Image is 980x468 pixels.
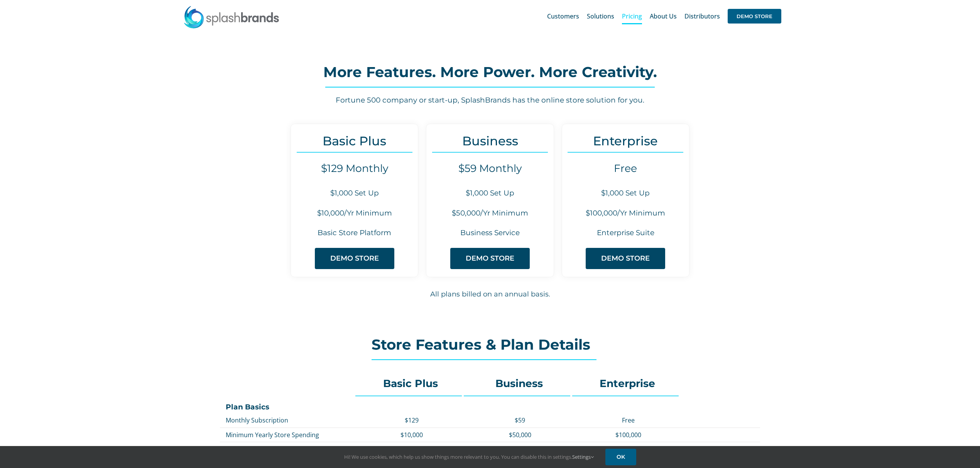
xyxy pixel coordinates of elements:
[426,188,553,199] h6: $1,000 Set Up
[578,431,679,439] p: $100,000
[383,377,438,390] strong: Basic Plus
[470,431,570,439] p: $50,000
[372,337,608,352] h2: Store Features & Plan Details
[426,208,553,219] h6: $50,000/Yr Minimum
[226,402,269,411] strong: Plan Basics
[291,162,418,175] h4: $129 Monthly
[183,5,280,29] img: SplashBrands.com Logo
[426,228,553,238] h6: Business Service
[601,254,650,263] span: DEMO STORE
[220,64,760,80] h2: More Features. More Power. More Creativity.
[684,4,720,29] a: Distributors
[291,208,418,219] h6: $10,000/Yr Minimum
[226,431,353,439] p: Minimum Yearly Store Spending
[330,254,379,263] span: DEMO STORE
[728,9,781,24] span: DEMO STORE
[220,289,760,300] h6: All plans billed on an annual basis.
[578,416,679,424] p: Free
[587,13,614,19] span: Solutions
[562,208,689,219] h6: $100,000/Yr Minimum
[220,95,760,106] h6: Fortune 500 company or start-up, SplashBrands has the online store solution for you.
[315,248,394,269] a: DEMO STORE
[578,445,679,453] p: $1,000
[562,228,689,238] h6: Enterprise Suite
[495,377,543,390] strong: Business
[600,377,655,390] strong: Enterprise
[547,13,579,19] span: Customers
[466,254,514,263] span: DEMO STORE
[470,416,570,424] p: $59
[547,4,579,29] a: Customers
[426,134,553,148] h3: Business
[344,453,594,460] span: Hi! We use cookies, which help us show things more relevant to you. You can disable this in setti...
[728,4,781,29] a: DEMO STORE
[291,228,418,238] h6: Basic Store Platform
[650,13,677,19] span: About Us
[562,188,689,199] h6: $1,000 Set Up
[291,134,418,148] h3: Basic Plus
[450,248,530,269] a: DEMO STORE
[605,449,636,465] a: OK
[547,4,781,29] nav: Main Menu
[426,162,553,175] h4: $59 Monthly
[226,416,353,424] p: Monthly Subscription
[291,188,418,199] h6: $1,000 Set Up
[622,4,642,29] a: Pricing
[562,162,689,175] h4: Free
[586,248,665,269] a: DEMO STORE
[226,445,353,453] p: One-Time Set Up Charge
[684,13,720,19] span: Distributors
[562,134,689,148] h3: Enterprise
[361,445,462,453] p: $1,000
[470,445,570,453] p: $1,000
[361,416,462,424] p: $129
[622,13,642,19] span: Pricing
[361,431,462,439] p: $10,000
[572,453,594,460] a: Settings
